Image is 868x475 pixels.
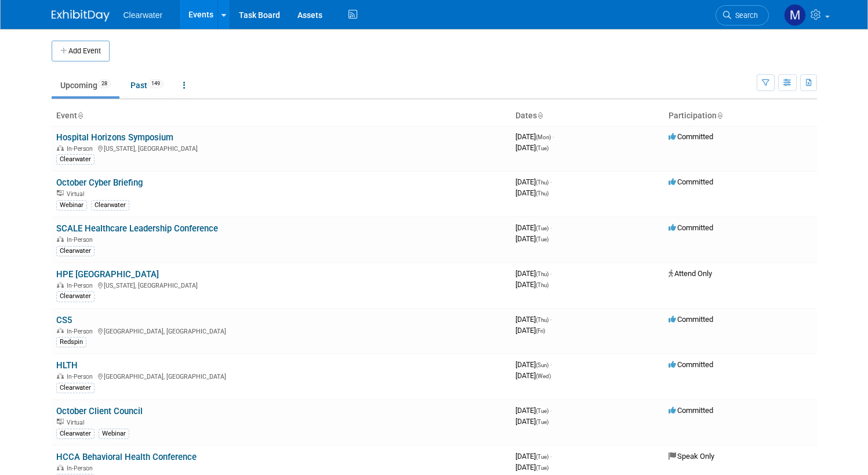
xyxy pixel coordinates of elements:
[536,190,549,197] span: (Thu)
[56,315,72,325] a: CS5
[57,465,64,470] img: In-Person Event
[669,223,713,232] span: Committed
[550,315,552,324] span: -
[56,223,218,234] a: SCALE Healthcare Leadership Conference
[57,190,64,196] img: Virtual Event
[57,236,64,242] img: In-Person Event
[515,452,552,461] span: [DATE]
[515,223,552,232] span: [DATE]
[550,177,552,186] span: -
[669,452,714,461] span: Speak Only
[52,10,110,21] img: ExhibitDay
[536,317,549,323] span: (Thu)
[124,10,163,20] span: Clearwater
[67,465,96,472] span: In-Person
[717,111,722,120] a: Sort by Participation Type
[99,429,129,439] div: Webinar
[56,429,95,439] div: Clearwater
[664,106,817,126] th: Participation
[56,269,159,280] a: HPE [GEOGRAPHIC_DATA]
[536,271,549,277] span: (Thu)
[67,190,88,198] span: Virtual
[148,79,164,88] span: 149
[515,280,549,289] span: [DATE]
[536,408,549,414] span: (Tue)
[52,74,119,96] a: Upcoming28
[550,406,552,415] span: -
[536,134,551,140] span: (Mon)
[57,419,64,425] img: Virtual Event
[515,406,552,415] span: [DATE]
[67,145,96,153] span: In-Person
[57,145,64,151] img: In-Person Event
[536,282,549,288] span: (Thu)
[515,315,552,324] span: [DATE]
[550,452,552,461] span: -
[669,177,713,186] span: Committed
[515,417,549,426] span: [DATE]
[669,269,712,278] span: Attend Only
[77,111,83,120] a: Sort by Event Name
[669,406,713,415] span: Committed
[515,177,552,186] span: [DATE]
[67,373,96,380] span: In-Person
[669,132,713,141] span: Committed
[67,282,96,289] span: In-Person
[536,179,549,186] span: (Thu)
[669,360,713,369] span: Committed
[56,337,86,347] div: Redspin
[515,269,552,278] span: [DATE]
[56,177,143,188] a: October Cyber Briefing
[56,452,197,462] a: HCCA Behavioral Health Conference
[669,315,713,324] span: Committed
[515,463,549,472] span: [DATE]
[553,132,554,141] span: -
[56,383,95,393] div: Clearwater
[537,111,543,120] a: Sort by Start Date
[784,4,806,26] img: Monica Pastor
[56,371,506,380] div: [GEOGRAPHIC_DATA], [GEOGRAPHIC_DATA]
[515,143,549,152] span: [DATE]
[550,223,552,232] span: -
[56,200,87,211] div: Webinar
[515,371,551,380] span: [DATE]
[536,225,549,231] span: (Tue)
[515,360,552,369] span: [DATE]
[56,326,506,335] div: [GEOGRAPHIC_DATA], [GEOGRAPHIC_DATA]
[536,145,549,151] span: (Tue)
[57,328,64,333] img: In-Person Event
[52,41,110,61] button: Add Event
[515,326,545,335] span: [DATE]
[511,106,664,126] th: Dates
[56,143,506,153] div: [US_STATE], [GEOGRAPHIC_DATA]
[56,132,173,143] a: Hospital Horizons Symposium
[56,406,143,416] a: October Client Council
[67,328,96,335] span: In-Person
[536,465,549,471] span: (Tue)
[57,373,64,379] img: In-Person Event
[716,5,769,26] a: Search
[56,291,95,302] div: Clearwater
[57,282,64,288] img: In-Person Event
[536,236,549,242] span: (Tue)
[515,188,549,197] span: [DATE]
[56,280,506,289] div: [US_STATE], [GEOGRAPHIC_DATA]
[536,419,549,425] span: (Tue)
[515,234,549,243] span: [DATE]
[515,132,554,141] span: [DATE]
[67,419,88,426] span: Virtual
[91,200,129,211] div: Clearwater
[56,360,78,371] a: HLTH
[122,74,172,96] a: Past149
[67,236,96,244] span: In-Person
[52,106,511,126] th: Event
[56,154,95,165] div: Clearwater
[536,328,545,334] span: (Fri)
[536,373,551,379] span: (Wed)
[550,269,552,278] span: -
[98,79,111,88] span: 28
[550,360,552,369] span: -
[731,11,758,20] span: Search
[536,454,549,460] span: (Tue)
[56,246,95,256] div: Clearwater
